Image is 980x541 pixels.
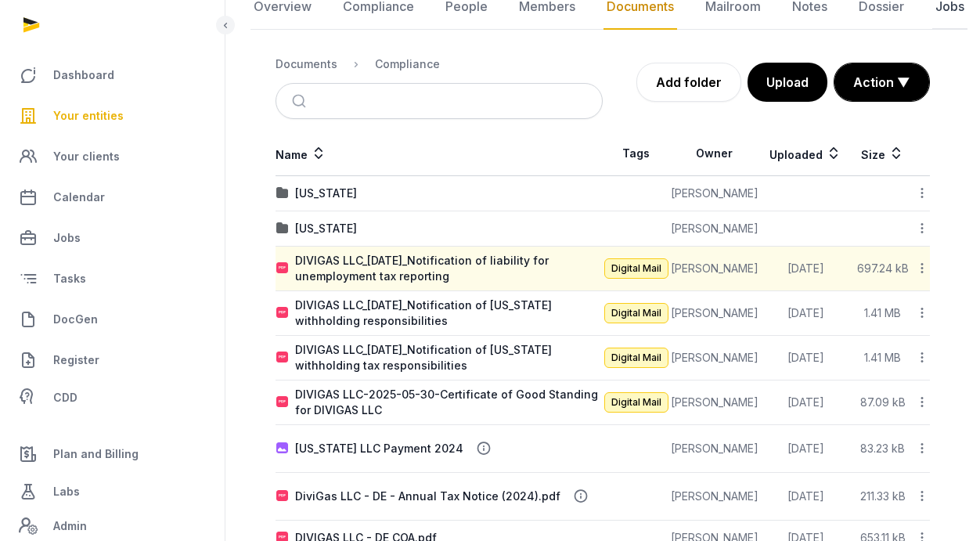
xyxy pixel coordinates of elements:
a: DocGen [13,301,212,338]
th: Name [276,132,603,176]
div: [US_STATE] LLC Payment 2024 [295,441,463,456]
span: [DATE] [787,395,824,409]
img: folder.svg [276,222,289,235]
a: Add folder [636,63,741,102]
img: pdf.svg [276,396,289,409]
div: DIVIGAS LLC_[DATE]_Notification of liability for unemployment tax reporting [295,253,602,284]
div: DIVIGAS LLC_[DATE]_Notification of [US_STATE] withholding tax responsibilities [295,342,602,373]
th: Uploaded [759,132,851,176]
img: folder.svg [276,187,289,200]
th: Tags [603,132,669,176]
div: Compliance [375,56,440,72]
span: Admin [53,517,87,536]
span: Digital Mail [604,258,668,279]
span: Digital Mail [604,392,668,413]
img: pdf.svg [276,307,289,319]
a: Register [13,341,212,379]
span: Register [53,351,99,370]
button: Action ▼ [834,63,929,101]
button: Upload [748,63,827,102]
div: Documents [276,56,337,72]
th: Size [852,132,914,176]
span: Labs [53,482,80,501]
td: 697.24 kB [852,247,914,291]
td: [PERSON_NAME] [669,176,759,211]
div: DiviGas LLC - DE - Annual Tax Notice (2024).pdf [295,489,560,504]
td: [PERSON_NAME] [669,381,759,425]
span: [DATE] [787,489,824,503]
span: [DATE] [787,306,824,319]
a: Calendar [13,179,212,216]
td: [PERSON_NAME] [669,291,759,336]
img: image.svg [276,442,289,455]
td: [PERSON_NAME] [669,336,759,381]
td: 87.09 kB [852,381,914,425]
a: Your clients [13,138,212,175]
span: Tasks [53,269,86,288]
a: Plan and Billing [13,435,212,473]
a: CDD [13,382,212,413]
td: [PERSON_NAME] [669,247,759,291]
span: Digital Mail [604,303,668,323]
a: Labs [13,473,212,510]
td: [PERSON_NAME] [669,425,759,473]
span: [DATE] [787,351,824,364]
span: [DATE] [787,261,824,275]
span: Digital Mail [604,348,668,368]
span: Your entities [53,106,124,125]
td: [PERSON_NAME] [669,473,759,521]
a: Dashboard [13,56,212,94]
img: pdf.svg [276,352,289,364]
span: [DATE] [787,442,824,455]
td: 83.23 kB [852,425,914,473]
img: pdf.svg [276,262,289,275]
span: Dashboard [53,66,114,85]
span: CDD [53,388,77,407]
div: [US_STATE] [295,186,357,201]
div: [US_STATE] [295,221,357,236]
div: DIVIGAS LLC_[DATE]_Notification of [US_STATE] withholding responsibilities [295,298,602,329]
img: pdf.svg [276,490,289,503]
button: Submit [283,84,319,118]
td: [PERSON_NAME] [669,211,759,247]
td: 211.33 kB [852,473,914,521]
th: Owner [669,132,759,176]
td: 1.41 MB [852,336,914,381]
span: Jobs [53,229,81,247]
nav: Breadcrumb [276,45,603,83]
a: Tasks [13,260,212,298]
span: Plan and Billing [53,445,139,463]
span: Your clients [53,147,120,166]
a: Jobs [13,219,212,257]
td: 1.41 MB [852,291,914,336]
a: Your entities [13,97,212,135]
span: DocGen [53,310,98,329]
span: Calendar [53,188,105,207]
div: DIVIGAS LLC-2025-05-30-Certificate of Good Standing for DIVIGAS LLC [295,387,602,418]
